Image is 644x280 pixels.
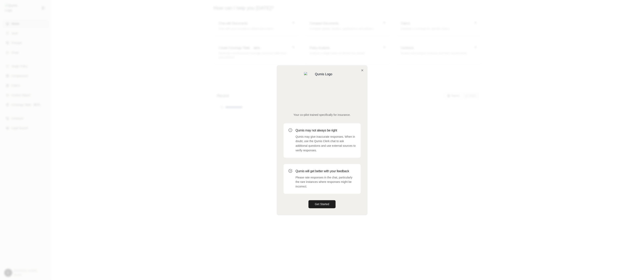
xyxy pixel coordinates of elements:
h3: Qumis will get better with your feedback [296,169,356,174]
button: Get Started [308,200,336,208]
h3: Qumis may not always be right [296,128,356,133]
p: Qumis may give inaccurate responses. When in doubt, use the Qumis Clerk chat to ask additional qu... [296,134,356,153]
p: Please rate responses in the chat, particularly the rare instances where responses might be incor... [296,175,356,189]
p: Your co-pilot trained specifically for insurance. [284,113,361,117]
img: Qumis Logo [304,72,340,108]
